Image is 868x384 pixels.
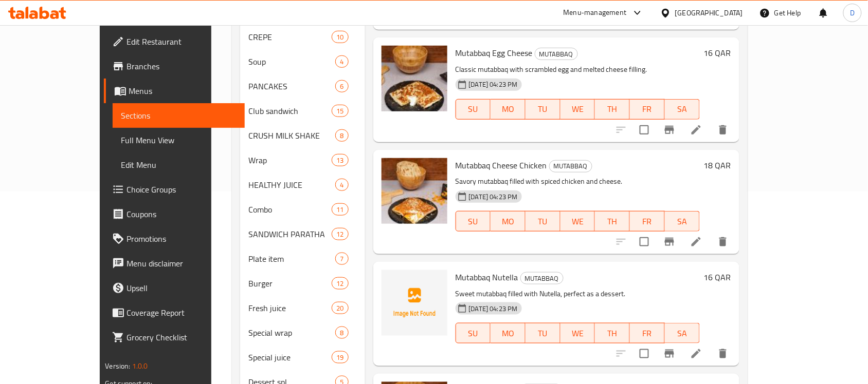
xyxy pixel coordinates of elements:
span: SU [460,214,487,229]
div: Combo11 [240,197,365,222]
button: TU [526,323,560,343]
span: WE [565,214,591,229]
span: 4 [336,180,348,190]
div: [GEOGRAPHIC_DATA] [675,7,743,18]
button: TH [595,323,630,343]
a: Edit Menu [113,152,245,177]
p: Savory mutabbaq filled with spiced chicken and cheese. [456,175,700,188]
a: Promotions [104,226,245,251]
span: SA [669,214,696,229]
span: 8 [336,328,348,338]
div: items [335,129,348,142]
img: Mutabbaq Egg Cheese [382,46,447,111]
a: Upsell [104,276,245,300]
span: Upsell [126,282,237,294]
span: SU [460,102,487,117]
span: Menu disclaimer [126,257,237,270]
div: items [335,253,348,265]
a: Edit menu item [690,124,702,136]
span: Full Menu View [121,134,237,146]
span: 7 [336,254,348,264]
a: Coupons [104,202,245,226]
span: Wrap [248,154,332,166]
button: delete [711,229,735,254]
button: SU [456,211,491,232]
span: 13 [332,156,348,165]
span: 1.0.0 [132,359,148,373]
button: FR [630,323,665,343]
a: Choice Groups [104,177,245,202]
button: Branch-specific-item [657,229,682,254]
span: 11 [332,205,348,215]
div: Special wrap8 [240,320,365,345]
button: WE [560,99,595,120]
span: Promotions [126,233,237,245]
img: Mutabbaq Cheese Chicken [382,158,447,224]
a: Full Menu View [113,128,245,152]
span: TH [599,214,626,229]
a: Coverage Report [104,300,245,325]
span: Plate item [248,253,336,265]
span: MUTABBAQ [521,273,563,284]
span: MO [495,102,521,117]
span: SANDWICH PARATHA [248,228,332,240]
h6: 16 QAR [704,46,731,60]
span: Special juice [248,351,332,363]
div: MUTABBAQ [520,272,564,284]
span: 10 [332,32,348,42]
span: CRUSH MILK SHAKE [248,129,336,142]
span: Mutabbaq Egg Cheese [456,45,533,61]
span: CREPE [248,31,332,43]
div: Wrap13 [240,148,365,172]
span: Coverage Report [126,306,237,319]
a: Menu disclaimer [104,251,245,276]
span: MO [495,326,521,341]
span: Combo [248,203,332,216]
span: 19 [332,353,348,362]
a: Edit Restaurant [104,29,245,54]
span: Fresh juice [248,302,332,314]
span: 15 [332,106,348,116]
span: TU [530,326,556,341]
span: Edit Menu [121,159,237,171]
button: TH [595,211,630,232]
span: FR [634,102,661,117]
span: [DATE] 04:23 PM [465,304,522,314]
div: Plate item7 [240,246,365,271]
span: [DATE] 04:23 PM [465,192,522,202]
button: MO [491,323,526,343]
button: TH [595,99,630,120]
button: SU [456,323,491,343]
div: Soup4 [240,49,365,74]
a: Menus [104,79,245,103]
img: Mutabbaq Nutella [382,270,447,336]
button: SA [665,99,700,120]
span: WE [565,326,591,341]
span: FR [634,326,661,341]
span: MUTABBAQ [550,160,592,172]
span: 4 [336,57,348,67]
button: delete [711,118,735,142]
h6: 18 QAR [704,158,731,172]
button: Branch-specific-item [657,118,682,142]
div: MUTABBAQ [549,160,592,172]
span: Coupons [126,208,237,220]
span: HEALTHY JUICE [248,179,336,191]
button: WE [560,211,595,232]
button: SU [456,99,491,120]
span: Grocery Checklist [126,331,237,343]
span: TU [530,214,556,229]
span: MUTABBAQ [535,48,577,60]
span: 12 [332,229,348,239]
span: WE [565,102,591,117]
button: MO [491,99,526,120]
span: TH [599,326,626,341]
button: TU [526,211,560,232]
span: MO [495,214,521,229]
span: Soup [248,55,336,68]
span: Menus [129,85,237,97]
span: 8 [336,131,348,141]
